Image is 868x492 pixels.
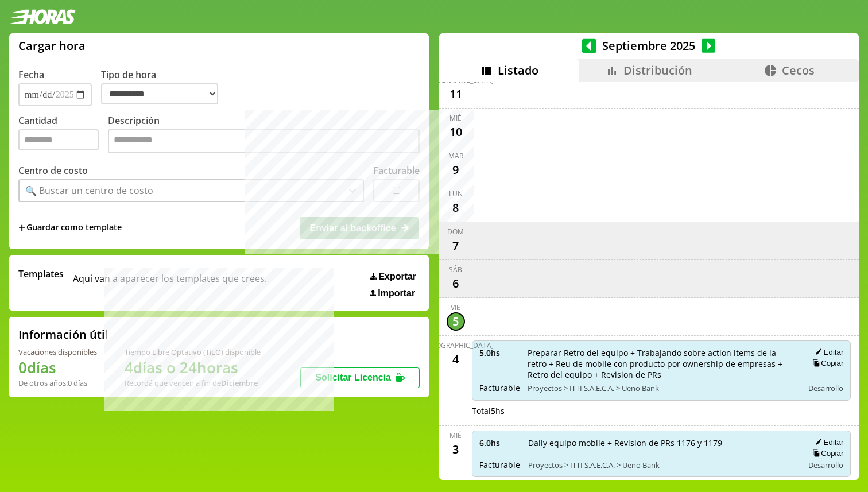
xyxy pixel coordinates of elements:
button: Copiar [809,358,843,368]
div: Recordá que vencen a fin de [125,378,261,388]
div: 7 [447,237,465,255]
h1: 0 días [18,357,97,378]
span: Templates [18,268,64,280]
label: Facturable [373,164,420,177]
div: mié [449,431,462,440]
h1: Cargar hora [18,38,86,53]
div: Vacaciones disponibles [18,347,97,357]
span: Daily equipo mobile + Revision de PRs 1176 y 1179 [528,437,796,448]
h2: Información útil [18,327,108,342]
span: Proyectos > ITTI S.A.E.C.A. > Ueno Bank [528,383,796,393]
span: Facturable [479,459,520,470]
span: Desarrollo [808,383,843,393]
div: [DEMOGRAPHIC_DATA] [418,340,494,350]
div: sáb [449,265,462,274]
label: Tipo de hora [101,68,227,106]
span: Listado [498,63,538,78]
span: +Guardar como template [18,222,122,234]
div: mar [448,151,463,161]
label: Centro de costo [18,164,88,177]
button: Solicitar Licencia [300,367,420,388]
div: 4 [447,350,465,369]
span: 5.0 hs [479,347,520,358]
div: 🔍 Buscar un centro de costo [25,184,153,197]
span: Exportar [378,272,416,282]
select: Tipo de hora [101,83,218,104]
input: Cantidad [18,129,99,150]
button: Editar [812,347,843,357]
span: Cecos [782,63,815,78]
div: Tiempo Libre Optativo (TiLO) disponible [125,347,261,357]
div: Total 5 hs [472,405,851,416]
div: lun [449,189,463,199]
div: vie [451,303,460,312]
div: 11 [447,85,465,103]
div: De otros años: 0 días [18,378,97,388]
img: logotipo [9,9,76,24]
div: 5 [447,312,465,331]
span: Solicitar Licencia [315,373,391,382]
button: Copiar [809,448,843,458]
span: Facturable [479,382,520,393]
span: Proyectos > ITTI S.A.E.C.A. > Ueno Bank [528,460,796,470]
div: 9 [447,161,465,179]
div: mié [449,113,462,123]
button: Exportar [367,271,420,282]
div: dom [447,227,464,237]
textarea: Descripción [108,129,420,153]
span: Distribución [623,63,692,78]
div: 6 [447,274,465,293]
div: 3 [447,440,465,459]
span: Aqui van a aparecer los templates que crees. [73,268,267,299]
span: Septiembre 2025 [596,38,702,53]
div: scrollable content [439,82,859,478]
div: 8 [447,199,465,217]
button: Editar [812,437,843,447]
b: Diciembre [221,378,258,388]
div: 10 [447,123,465,141]
span: + [18,222,25,234]
span: Preparar Retro del equipo + Trabajando sobre action items de la retro + Reu de mobile con product... [528,347,796,380]
span: Importar [378,288,415,299]
h1: 4 días o 24 horas [125,357,261,378]
span: 6.0 hs [479,437,520,448]
label: Cantidad [18,114,108,156]
label: Descripción [108,114,420,156]
span: Desarrollo [808,460,843,470]
label: Fecha [18,68,44,81]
